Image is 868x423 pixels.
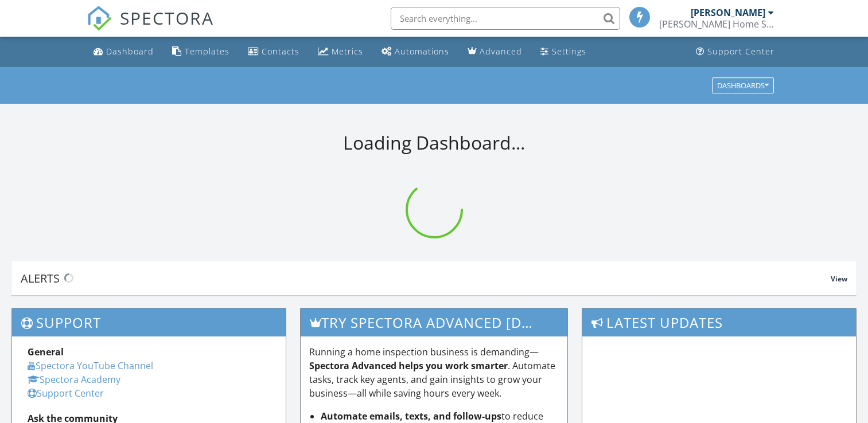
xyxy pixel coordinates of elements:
[309,345,559,400] p: Running a home inspection business is demanding— . Automate tasks, track key agents, and gain ins...
[552,46,586,57] div: Settings
[463,41,527,62] a: Advanced
[332,46,363,57] div: Metrics
[377,41,454,62] a: Automations (Basic)
[717,81,769,89] div: Dashboards
[321,410,501,422] strong: Automate emails, texts, and follow-ups
[691,7,765,18] div: [PERSON_NAME]
[582,308,856,336] h3: Latest Updates
[12,308,286,336] h3: Support
[691,41,779,62] a: Support Center
[120,6,214,30] span: SPECTORA
[28,387,104,399] a: Support Center
[391,7,620,30] input: Search everything...
[309,359,508,372] strong: Spectora Advanced helps you work smarter
[87,15,214,40] a: SPECTORA
[480,46,522,57] div: Advanced
[712,77,774,93] button: Dashboards
[313,41,368,62] a: Metrics
[262,46,299,57] div: Contacts
[659,18,774,30] div: Vickers Home Services LLC
[185,46,229,57] div: Templates
[21,271,831,286] div: Alerts
[106,46,154,57] div: Dashboard
[707,46,774,57] div: Support Center
[89,41,158,62] a: Dashboard
[243,41,304,62] a: Contacts
[28,373,120,386] a: Spectora Academy
[28,346,64,358] strong: General
[301,308,567,336] h3: Try spectora advanced [DATE]
[168,41,234,62] a: Templates
[395,46,449,57] div: Automations
[87,6,112,31] img: The Best Home Inspection Software - Spectora
[28,359,153,372] a: Spectora YouTube Channel
[831,274,847,284] span: View
[536,41,591,62] a: Settings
